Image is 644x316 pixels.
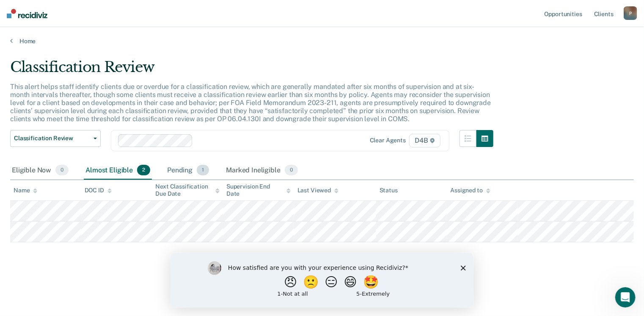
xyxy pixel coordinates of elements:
div: Marked Ineligible0 [224,161,300,180]
span: 1 [197,165,209,176]
div: Clear agents [370,137,406,144]
div: Status [380,187,398,194]
span: 0 [55,165,69,176]
div: Next Classification Due Date [155,183,220,197]
div: Pending1 [165,161,211,180]
iframe: Survey by Kim from Recidiviz [171,253,473,308]
div: Eligible Now0 [10,161,70,180]
div: Supervision End Date [226,183,291,197]
div: Classification Review [10,58,493,83]
button: Classification Review [10,130,101,147]
span: 0 [285,165,298,176]
p: This alert helps staff identify clients due or overdue for a classification review, which are gen... [10,83,491,123]
div: DOC ID [85,187,112,194]
div: Almost Eligible2 [84,161,152,180]
div: Assigned to [450,187,490,194]
button: P [624,6,637,20]
div: Last Viewed [297,187,339,194]
img: Recidiviz [7,9,47,18]
span: D4B [409,134,440,147]
a: Home [10,37,634,45]
span: Classification Review [14,135,90,142]
iframe: Intercom live chat [615,287,636,308]
div: Name [14,187,37,194]
span: 2 [137,165,150,176]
